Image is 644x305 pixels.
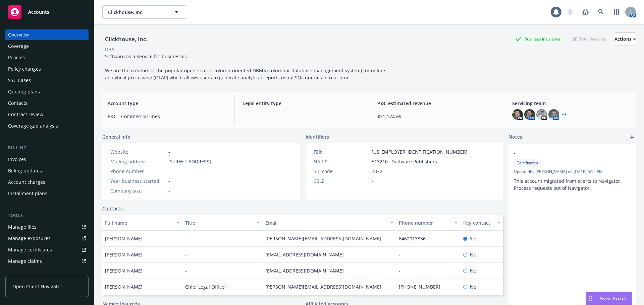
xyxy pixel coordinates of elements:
[263,215,396,231] button: Email
[5,267,89,278] a: Manage BORs
[8,233,51,244] div: Manage exposures
[182,215,263,231] button: Title
[8,52,25,63] div: Policies
[8,64,41,74] div: Policy changes
[614,33,636,46] div: Actions
[372,148,468,155] span: [US_EMPLOYER_IDENTIFICATION_NUMBER]
[5,29,89,40] a: Overview
[5,154,89,165] a: Invoices
[105,53,386,81] span: Software as a Service for businesses. We are the creators of the popular open-source column-orien...
[586,292,594,305] div: Drag to move
[562,112,567,117] a: +7
[185,235,187,242] span: -
[185,283,226,290] span: Chief Legal Officer
[110,148,166,155] div: Website
[168,177,170,184] span: -
[5,3,89,21] a: Accounts
[168,158,211,165] span: [STREET_ADDRESS]
[108,100,226,107] span: Account type
[105,235,143,242] span: [PERSON_NAME]
[514,169,631,175] span: Updated by [PERSON_NAME] on [DATE] 5:15 PM
[5,121,89,131] a: Coverage gap analysis
[563,5,577,19] a: Start snowing
[102,205,123,212] a: Contacts
[168,168,170,175] span: -
[5,64,89,74] a: Policy changes
[265,251,349,258] a: [EMAIL_ADDRESS][DOMAIN_NAME]
[105,251,143,258] span: [PERSON_NAME]
[461,215,503,231] button: Key contact
[8,154,26,165] div: Invoices
[5,256,89,266] a: Manage claims
[399,235,431,242] a: 6462013836
[512,100,631,107] span: Servicing team
[8,165,42,176] div: Billing updates
[8,86,40,97] div: Quoting plans
[372,177,373,184] span: -
[508,133,522,141] span: Notes
[8,188,47,199] div: Installment plans
[524,109,535,120] img: photo
[185,219,253,226] div: Title
[8,98,28,108] div: Contacts
[614,32,636,46] button: Actions
[314,148,369,155] div: FEIN
[5,233,89,244] span: Manage exposures
[600,295,626,301] span: Nova Assist
[470,235,478,242] span: Yes
[314,158,369,165] div: NAICS
[5,41,89,52] a: Coverage
[102,5,186,19] button: Clickhouse, Inc.
[8,244,52,255] div: Manage certificates
[372,158,437,165] span: 513210 - Software Publishers
[8,41,29,52] div: Coverage
[514,178,623,191] span: This account migrated from ecerts to Navigator. Process requests out of Navigator.
[306,133,329,140] span: Identifiers
[399,219,450,226] div: Phone number
[314,168,369,175] div: SIC code
[102,133,130,140] span: General info
[105,46,117,53] div: DBA: -
[265,268,349,274] a: [EMAIL_ADDRESS][DOMAIN_NAME]
[579,5,592,19] a: Report a Bug
[8,29,29,40] div: Overview
[243,113,361,120] span: -
[372,168,382,175] span: 7372
[5,177,89,187] a: Account charges
[512,35,564,43] div: Business Insurance
[265,284,387,290] a: [PERSON_NAME][EMAIL_ADDRESS][DOMAIN_NAME]
[168,149,170,155] a: -
[586,292,632,305] button: Nova Assist
[110,158,166,165] div: Mailing address
[8,75,31,86] div: SSC Cases
[594,5,608,19] a: Search
[108,113,226,120] span: P&C - Commercial lines
[470,267,476,274] span: No
[265,235,387,242] a: [PERSON_NAME][EMAIL_ADDRESS][DOMAIN_NAME]
[5,98,89,108] a: Contacts
[5,165,89,176] a: Billing updates
[5,75,89,86] a: SSC Cases
[314,177,369,184] div: CSLB
[5,188,89,199] a: Installment plans
[105,283,143,290] span: [PERSON_NAME]
[399,284,446,290] a: [PHONE_NUMBER]
[5,244,89,255] a: Manage certificates
[5,109,89,120] a: Contract review
[102,35,150,44] div: Clickhouse, Inc.
[514,149,613,156] span: -
[508,144,636,197] div: -CertificatesUpdatedby [PERSON_NAME] on [DATE] 5:15 PMThis account migrated from ecerts to Naviga...
[569,35,609,43] div: Total Rewards
[628,133,636,141] a: add
[185,251,187,258] span: -
[470,251,476,258] span: No
[5,212,89,219] div: Tools
[399,251,406,258] a: -
[8,256,42,266] div: Manage claims
[28,9,49,15] span: Accounts
[470,283,476,290] span: No
[105,267,143,274] span: [PERSON_NAME]
[110,177,166,184] div: Year business started
[105,219,172,226] div: Full name
[5,52,89,63] a: Policies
